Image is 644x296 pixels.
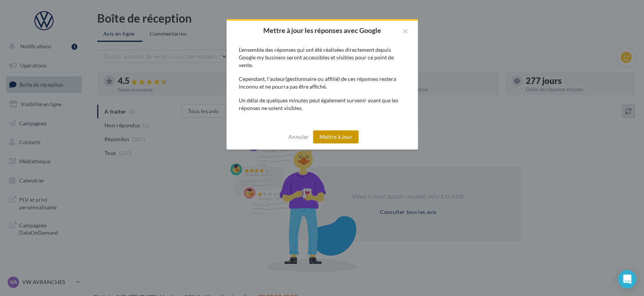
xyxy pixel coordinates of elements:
h2: Mettre à jour les réponses avec Google [239,27,406,34]
div: Cependant, l’auteur(gestionnaire ou affilié) de ces réponses restera inconnu et ne pourra pas êtr... [239,75,406,90]
div: Un délai de quelques minutes peut également survenir avant que les réponses ne soient visibles. [239,97,406,112]
button: Annuler [285,132,312,141]
div: Open Intercom Messenger [618,270,636,288]
button: Mettre à jour [313,130,359,143]
span: L’ensemble des réponses qui ont été réalisées directement depuis Google my business seront access... [239,46,394,68]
